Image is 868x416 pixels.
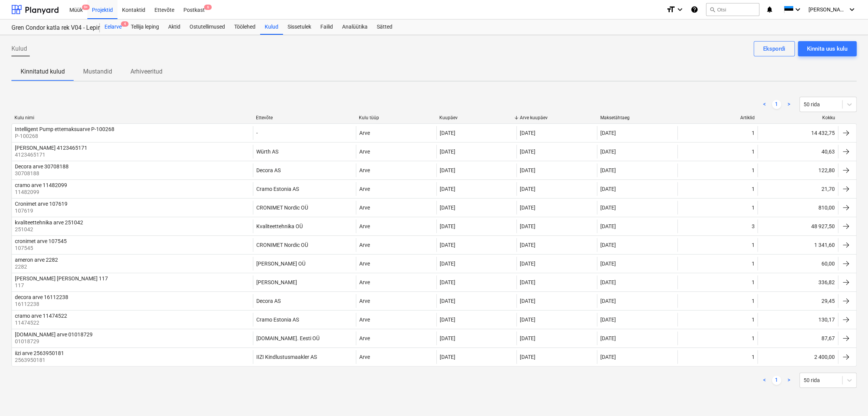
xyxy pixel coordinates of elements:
[751,298,754,304] div: 1
[15,226,85,233] p: 251042
[763,44,785,54] div: Ekspordi
[600,130,616,136] div: [DATE]
[11,24,91,32] div: Gren Condor katla rek V04 - Lepingusse
[15,151,89,158] p: 4123465171
[600,242,616,248] div: [DATE]
[520,205,535,211] div: [DATE]
[600,149,616,155] div: [DATE]
[440,261,455,267] div: [DATE]
[256,261,305,267] div: [PERSON_NAME] OÜ
[706,3,759,16] button: Otsi
[15,126,114,132] div: Intelligent Pump ettemaksuarve P-100268
[359,335,370,341] div: Arve
[600,205,616,211] div: [DATE]
[15,170,70,177] p: 30708188
[440,279,455,285] div: [DATE]
[519,115,594,120] div: Arve kuupäev
[757,275,838,289] div: 336,82
[283,19,316,35] a: Sissetulek
[359,242,370,248] div: Arve
[15,331,93,338] div: [DOMAIN_NAME] arve 01018729
[666,5,675,14] i: format_size
[600,354,616,360] div: [DATE]
[793,5,802,14] i: keyboard_arrow_down
[600,298,616,304] div: [DATE]
[520,223,535,229] div: [DATE]
[256,223,303,229] div: Kvaliteettehnika OÜ
[784,100,793,109] a: Next page
[751,223,754,229] div: 3
[164,19,185,35] a: Aktid
[757,126,838,140] div: 14 432,75
[359,298,370,304] div: Arve
[520,317,535,323] div: [DATE]
[760,100,769,109] a: Previous page
[600,115,674,120] div: Maksetähtaeg
[757,331,838,345] div: 87,67
[600,317,616,323] div: [DATE]
[359,261,370,267] div: Arve
[100,19,126,35] a: Eelarve4
[757,182,838,196] div: 21,70
[439,115,514,120] div: Kuupäev
[204,5,212,10] span: 6
[751,279,754,285] div: 1
[359,167,370,173] div: Arve
[709,6,715,13] span: search
[15,275,108,282] div: [PERSON_NAME] [PERSON_NAME] 117
[316,19,338,35] div: Failid
[15,313,67,319] div: cramo arve 11474522
[15,356,66,364] p: 2563950181
[15,219,83,226] div: kvaliteettehnika arve 251042
[359,149,370,155] div: Arve
[600,335,616,341] div: [DATE]
[359,354,370,360] div: Arve
[372,19,397,35] a: Sätted
[600,167,616,173] div: [DATE]
[751,261,754,267] div: 1
[15,132,116,140] p: P-100268
[256,317,299,323] div: Cramo Estonia AS
[440,205,455,211] div: [DATE]
[757,163,838,177] div: 122,80
[338,19,372,35] a: Analüütika
[15,201,68,207] div: Cronimet arve 107619
[14,115,250,120] div: Kulu nimi
[256,298,281,304] div: Decora AS
[757,201,838,214] div: 810,00
[440,354,455,360] div: [DATE]
[21,67,65,76] p: Kinnitatud kulud
[751,205,754,211] div: 1
[440,317,455,323] div: [DATE]
[807,44,847,54] div: Kinnita uus kulu
[359,115,433,120] div: Kulu tüüp
[751,335,754,341] div: 1
[359,223,370,229] div: Arve
[260,19,283,35] a: Kulud
[256,354,317,360] div: IIZI Kindlustusmaakler AS
[757,257,838,270] div: 60,00
[751,354,754,360] div: 1
[256,115,353,120] div: Ettevõte
[757,238,838,252] div: 1 341,60
[440,298,455,304] div: [DATE]
[809,6,847,13] span: [PERSON_NAME][GEOGRAPHIC_DATA]
[757,145,838,158] div: 40,63
[520,279,535,285] div: [DATE]
[765,5,773,14] i: notifications
[751,167,754,173] div: 1
[520,149,535,155] div: [DATE]
[359,205,370,211] div: Arve
[757,294,838,308] div: 29,45
[520,130,535,136] div: [DATE]
[359,186,370,192] div: Arve
[121,21,129,27] span: 4
[126,19,164,35] a: Tellija leping
[15,188,69,196] p: 11482099
[256,242,308,248] div: CRONIMET Nordic OÜ
[520,298,535,304] div: [DATE]
[230,19,260,35] a: Töölehed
